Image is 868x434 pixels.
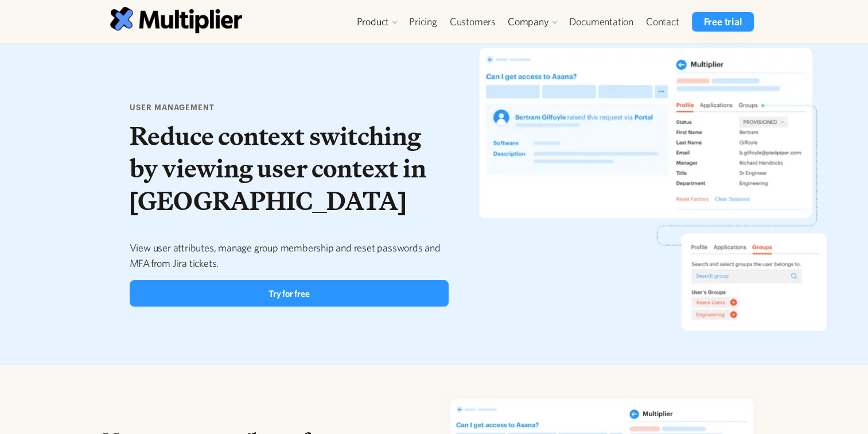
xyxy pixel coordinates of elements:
a: Documentation [562,12,639,32]
h5: user management [130,102,449,114]
h1: Reduce context switching by viewing user context in [GEOGRAPHIC_DATA] [130,120,449,217]
img: Desktop and Mobile illustration [467,36,835,342]
a: Contact [640,12,686,32]
p: View user attributes, manage group membership and reset passwords and MFA from Jira tickets. [130,240,449,271]
a: Pricing [403,12,443,32]
div: Product [356,15,389,29]
a: Free trial [692,12,753,32]
a: Try for free [130,280,449,307]
a: Customers [443,12,502,32]
div: Product [351,12,403,32]
div: Company [508,15,549,29]
div: Company [502,12,563,32]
